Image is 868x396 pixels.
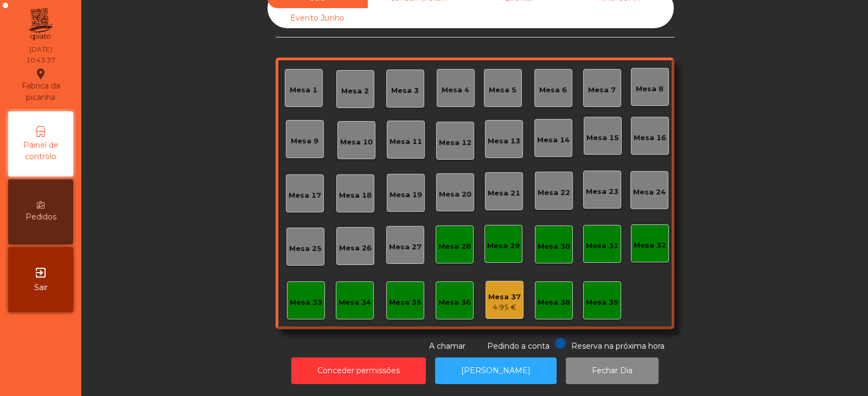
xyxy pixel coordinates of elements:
[488,188,520,199] div: Mesa 21
[339,297,371,308] div: Mesa 34
[636,84,663,95] div: Mesa 8
[289,190,321,201] div: Mesa 17
[11,140,71,162] span: Painel de controlo
[9,67,73,103] div: Fabrica da picanha
[438,297,471,308] div: Mesa 36
[34,266,47,279] i: exit_to_app
[339,190,372,201] div: Mesa 18
[539,85,567,96] div: Mesa 6
[291,357,426,384] button: Conceder permissões
[34,282,48,293] span: Sair
[439,137,471,148] div: Mesa 12
[487,241,520,252] div: Mesa 29
[488,136,520,147] div: Mesa 13
[390,136,422,147] div: Mesa 11
[634,133,666,143] div: Mesa 16
[489,85,516,96] div: Mesa 5
[26,55,55,65] div: 10:43:37
[429,341,465,351] span: A chamar
[439,189,471,200] div: Mesa 20
[586,133,619,143] div: Mesa 15
[438,241,471,252] div: Mesa 28
[634,240,666,251] div: Mesa 32
[29,45,52,54] div: [DATE]
[566,357,659,384] button: Fechar Dia
[538,241,570,252] div: Mesa 30
[488,302,521,313] div: 4.95 €
[291,136,318,147] div: Mesa 9
[339,243,372,254] div: Mesa 26
[538,187,570,198] div: Mesa 22
[340,137,373,148] div: Mesa 10
[588,85,616,96] div: Mesa 7
[290,85,317,96] div: Mesa 1
[538,297,570,308] div: Mesa 38
[34,67,47,80] i: location_on
[389,297,422,308] div: Mesa 35
[290,297,322,308] div: Mesa 33
[633,187,666,198] div: Mesa 24
[586,241,618,252] div: Mesa 31
[267,8,368,28] div: Evento Junho
[487,341,550,351] span: Pedindo a conta
[389,242,422,253] div: Mesa 27
[390,190,422,200] div: Mesa 19
[25,211,56,223] span: Pedidos
[27,5,54,43] img: qpiato
[586,186,618,197] div: Mesa 23
[571,341,665,351] span: Reserva na próxima hora
[435,357,557,384] button: [PERSON_NAME]
[537,135,570,146] div: Mesa 14
[341,86,369,97] div: Mesa 2
[442,85,469,96] div: Mesa 4
[488,292,521,303] div: Mesa 37
[289,243,322,254] div: Mesa 25
[586,297,618,308] div: Mesa 39
[391,85,419,96] div: Mesa 3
